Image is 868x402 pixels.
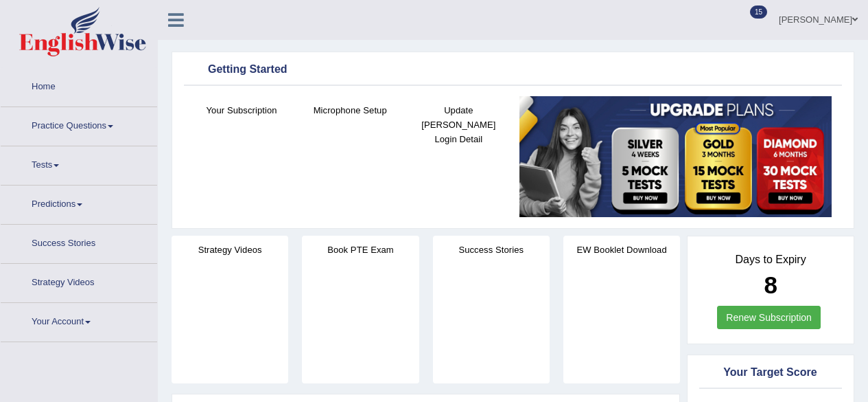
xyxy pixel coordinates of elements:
span: 15 [750,5,767,19]
div: Getting Started [187,60,838,80]
a: Strategy Videos [1,264,157,298]
img: small5.jpg [519,96,832,217]
b: 8 [764,271,777,298]
h4: Days to Expiry [703,254,838,266]
h4: Success Stories [433,243,550,257]
div: Your Target Score [703,363,838,383]
a: Renew Subscription [717,306,821,329]
h4: Your Subscription [194,103,289,118]
h4: Microphone Setup [303,103,397,118]
a: Success Stories [1,225,157,259]
a: Your Account [1,303,157,337]
a: Home [1,68,157,102]
h4: Book PTE Exam [302,243,419,257]
h4: Update [PERSON_NAME] Login Detail [411,103,506,146]
a: Tests [1,146,157,181]
h4: EW Booklet Download [563,243,680,257]
a: Practice Questions [1,107,157,142]
a: Predictions [1,186,157,220]
h4: Strategy Videos [172,243,288,257]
